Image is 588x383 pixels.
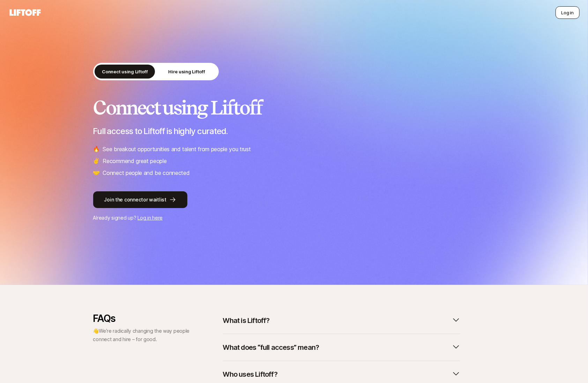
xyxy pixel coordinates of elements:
span: 🔥 [93,145,100,154]
p: Hire using Liftoff [168,68,205,75]
button: What does “full access” mean? [223,340,460,355]
button: What is Liftoff? [223,313,460,328]
p: See breakout opportunities and talent from people you trust [103,145,251,154]
p: Connect using Liftoff [102,68,148,75]
button: Log in [556,6,580,19]
p: Full access to Liftoff is highly curated. [93,126,495,136]
p: What does “full access” mean? [223,343,319,352]
p: Who uses Liftoff? [223,369,277,379]
p: What is Liftoff? [223,316,270,325]
span: ✌️ [93,156,100,165]
p: Connect people and be connected [103,168,190,177]
p: 👋 [93,327,191,344]
a: Join the connector waitlist [93,191,495,208]
p: Already signed up? [93,214,495,222]
span: 🤝 [93,168,100,177]
a: Log in here [137,215,163,221]
p: FAQs [93,313,191,324]
p: Recommend great people [103,156,167,165]
button: Who uses Liftoff? [223,367,460,382]
h2: Connect using Liftoff [93,97,495,118]
span: We’re radically changing the way people connect and hire – for good. [93,328,190,342]
button: Join the connector waitlist [93,191,187,208]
